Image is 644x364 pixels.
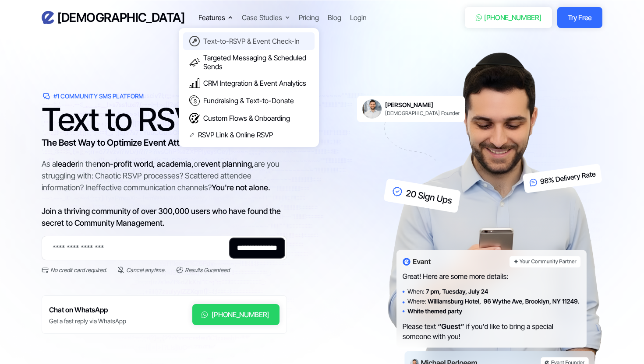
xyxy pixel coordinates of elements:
[212,183,270,192] span: You're not alone.
[328,12,341,23] a: Blog
[50,266,107,274] div: No credit card required.
[42,10,184,25] a: home
[203,96,294,105] div: Fundraising & Text-to-Donate
[179,24,319,147] nav: Features
[56,159,78,168] span: leader
[183,92,315,109] a: Fundraising & Text-to-Donate
[198,130,273,139] div: RSVP Link & Online RSVP
[49,304,126,316] h6: Chat on WhatsApp
[385,110,460,117] div: [DEMOGRAPHIC_DATA] Founder
[183,74,315,92] a: CRM Integration & Event Analytics
[183,127,315,143] a: RSVP Link & Online RSVP
[126,266,166,274] div: Cancel anytime.
[465,7,552,28] a: [PHONE_NUMBER]
[42,106,287,133] h1: Text to RSVP
[201,159,254,168] span: event planning,
[49,317,126,325] div: Get a fast reply via WhatsApp
[42,236,287,274] form: Email Form 2
[242,12,282,23] div: Case Studies
[242,12,290,23] div: Case Studies
[203,114,290,122] div: Custom Flows & Onboarding
[185,266,230,274] div: Results Guranteed
[97,159,194,168] span: non-profit world, academia,
[203,79,306,87] div: CRM Integration & Event Analytics
[357,96,465,122] a: [PERSON_NAME][DEMOGRAPHIC_DATA] Founder
[385,101,460,109] h6: [PERSON_NAME]
[212,309,269,320] div: [PHONE_NUMBER]
[484,12,541,23] div: [PHONE_NUMBER]
[198,12,233,23] div: Features
[57,10,184,25] h3: [DEMOGRAPHIC_DATA]
[53,92,144,101] div: #1 Community SMS Platform
[299,12,319,23] a: Pricing
[42,206,281,227] span: Join a thriving community of over 300,000 users who have found the secret to Community Management.
[192,304,280,325] a: [PHONE_NUMBER]
[183,50,315,74] a: Targeted Messaging & Scheduled Sends
[42,158,287,229] div: As a in the or are you struggling with: Chaotic RSVP processes? Scattered attendee information? I...
[183,109,315,127] a: Custom Flows & Onboarding
[198,12,225,23] div: Features
[350,12,367,23] a: Login
[42,136,287,149] h3: The Best Way to Optimize Event Attendance
[203,53,308,71] div: Targeted Messaging & Scheduled Sends
[183,32,315,50] a: Text-to-RSVP & Event Check-In
[203,37,300,45] div: Text-to-RSVP & Event Check-In
[557,7,602,28] a: Try Free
